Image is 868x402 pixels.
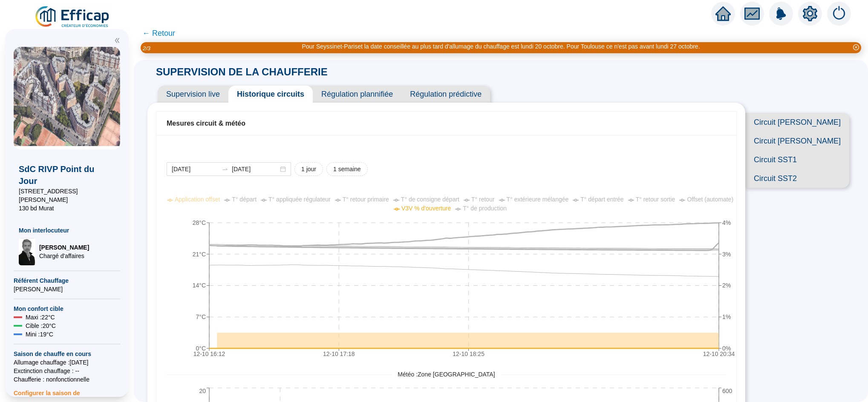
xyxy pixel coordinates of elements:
[722,251,731,258] tspan: 3%
[853,44,859,50] span: close-circle
[19,226,115,235] span: Mon interlocuteur
[222,166,228,172] span: to
[722,345,731,352] tspan: 0%
[175,196,220,203] span: Application offset
[333,165,361,174] span: 1 semaine
[196,314,206,321] tspan: 7°C
[147,66,336,78] span: SUPERVISION DE LA CHAUFFERIE
[294,162,323,176] button: 1 jour
[193,350,225,357] tspan: 12-10 16:12
[222,166,228,172] span: swap-right
[401,196,459,203] span: T° de consigne départ
[302,42,700,51] div: Pour Seyssinet-Pariset la date conseillée au plus tard d'allumage du chauffage est lundi 20 octob...
[26,322,56,330] span: Cible : 20 °C
[14,285,120,293] span: [PERSON_NAME]
[26,330,53,339] span: Mini : 19 °C
[313,86,401,103] span: Régulation plannifiée
[14,350,120,358] span: Saison de chauffe en cours
[401,86,490,103] span: Régulation prédictive
[745,150,849,169] span: Circuit SST1
[34,5,111,29] img: efficap energie logo
[167,118,726,129] div: Mesures circuit & météo
[14,358,120,367] span: Allumage chauffage : [DATE]
[232,196,257,203] span: T° départ
[199,388,206,394] tspan: 20
[172,165,218,174] input: Date de début
[193,282,206,289] tspan: 14°C
[26,313,55,322] span: Maxi : 22 °C
[463,205,507,212] span: T° de production
[401,205,451,212] span: V3V % d'ouverture
[14,276,120,285] span: Référent Chauffage
[343,196,389,203] span: T° retour primaire
[453,350,484,357] tspan: 12-10 18:25
[827,2,851,26] img: alerts
[196,345,206,352] tspan: 0°C
[14,375,120,384] span: Chaufferie : non fonctionnelle
[114,37,120,43] span: double-left
[19,187,115,204] span: [STREET_ADDRESS][PERSON_NAME]
[636,196,675,203] span: T° retour sortie
[580,196,623,203] span: T° départ entrée
[228,86,313,103] span: Historique circuits
[232,165,278,174] input: Date de fin
[392,370,501,379] span: Météo : Zone [GEOGRAPHIC_DATA]
[687,196,733,203] span: Offset (automate)
[301,165,316,174] span: 1 jour
[143,45,150,52] i: 2 / 3
[745,113,849,132] span: Circuit [PERSON_NAME]
[19,163,115,187] span: SdC RIVP Point du Jour
[14,304,120,313] span: Mon confort cible
[323,350,355,357] tspan: 12-10 17:18
[722,314,731,321] tspan: 1%
[703,350,735,357] tspan: 12-10 20:34
[39,252,89,260] span: Chargé d'affaires
[745,169,849,188] span: Circuit SST2
[471,196,495,203] span: T° retour
[19,238,36,265] img: Chargé d'affaires
[769,2,793,26] img: alerts
[268,196,331,203] span: T° appliquée régulateur
[744,6,760,21] span: fund
[802,6,818,21] span: setting
[193,219,206,226] tspan: 28°C
[745,132,849,150] span: Circuit [PERSON_NAME]
[507,196,569,203] span: T° extérieure mélangée
[142,27,175,39] span: ← Retour
[326,162,368,176] button: 1 semaine
[158,86,228,103] span: Supervision live
[19,204,115,212] span: 130 bd Murat
[722,388,732,394] tspan: 600
[715,6,731,21] span: home
[722,219,731,226] tspan: 4%
[39,243,89,252] span: [PERSON_NAME]
[14,367,120,375] span: Exctinction chauffage : --
[193,251,206,258] tspan: 21°C
[722,282,731,289] tspan: 2%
